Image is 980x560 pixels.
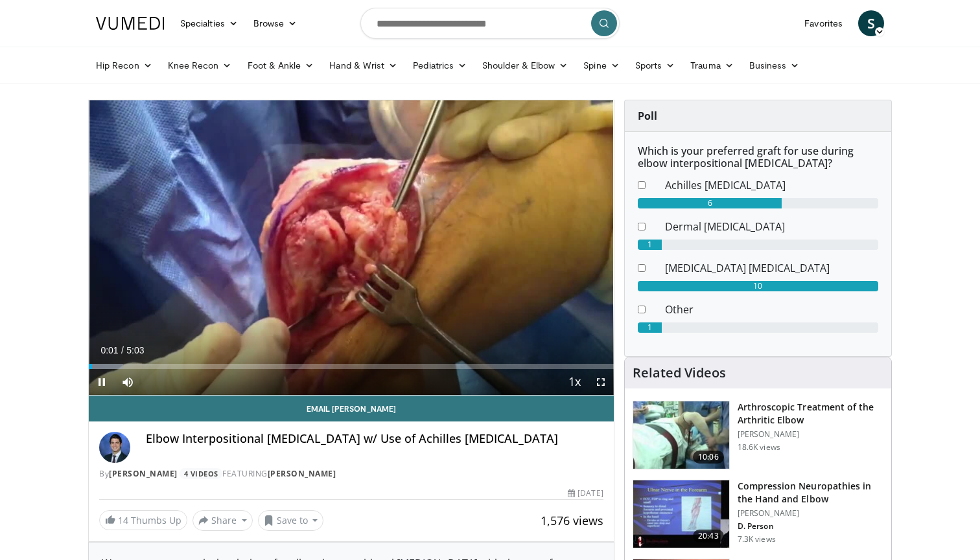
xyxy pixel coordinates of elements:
a: Favorites [797,10,850,36]
a: 10:06 Arthroscopic Treatment of the Arthritic Elbow [PERSON_NAME] 18.6K views [633,401,883,469]
strong: Poll [638,109,657,123]
dd: Achilles [MEDICAL_DATA] [655,177,888,193]
span: 10:06 [693,451,724,464]
span: 20:43 [693,530,724,543]
a: Business [741,52,808,78]
span: 0:01 [100,345,118,355]
p: [PERSON_NAME] [738,508,883,519]
a: Email [PERSON_NAME] [89,396,614,421]
button: Save to [258,510,324,531]
div: 6 [638,198,782,208]
a: Sports [627,52,683,78]
img: 38495_0000_3.png.150x105_q85_crop-smart_upscale.jpg [633,401,729,469]
p: 7.3K views [738,534,776,544]
a: [PERSON_NAME] [109,468,178,479]
a: Shoulder & Elbow [474,52,576,78]
a: Trauma [682,52,741,78]
dd: Dermal [MEDICAL_DATA] [655,219,888,234]
div: By FEATURING [99,468,603,480]
a: 20:43 Compression Neuropathies in the Hand and Elbow [PERSON_NAME] D. Person 7.3K views [633,480,883,548]
a: Pediatrics [405,52,474,78]
h6: Which is your preferred graft for use during elbow interpositional [MEDICAL_DATA]? [638,145,878,170]
span: 1,576 views [541,513,603,528]
img: VuMedi Logo [96,17,165,30]
h3: Arthroscopic Treatment of the Arthritic Elbow [738,401,883,427]
a: Foot & Ankle [240,52,322,78]
h4: Related Videos [633,365,726,381]
p: [PERSON_NAME] [738,429,883,440]
h3: Compression Neuropathies in the Hand and Elbow [738,480,883,506]
a: Browse [246,10,305,36]
div: [DATE] [568,487,603,499]
p: D. Person [738,521,883,532]
div: 1 [638,322,662,333]
span: / [121,345,124,355]
a: 14 Thumbs Up [99,510,187,530]
img: Avatar [99,432,130,463]
a: S [858,10,884,36]
button: Fullscreen [588,369,614,395]
a: Spine [576,52,627,78]
video-js: Video Player [89,100,614,396]
button: Mute [115,369,141,395]
img: b54436d8-8e88-4114-8e17-c60436be65a7.150x105_q85_crop-smart_upscale.jpg [633,480,729,548]
a: Hip Recon [88,52,160,78]
button: Share [192,510,253,531]
span: 5:03 [126,345,144,355]
button: Playback Rate [562,369,588,395]
h4: Elbow Interpositional [MEDICAL_DATA] w/ Use of Achilles [MEDICAL_DATA] [146,432,603,446]
div: 1 [638,240,662,250]
dd: [MEDICAL_DATA] [MEDICAL_DATA] [655,260,888,276]
a: [PERSON_NAME] [268,468,336,479]
a: Knee Recon [160,52,240,78]
p: 18.6K views [738,442,780,453]
button: Pause [89,369,115,395]
span: 14 [118,514,128,526]
input: Search topics, interventions [360,8,620,39]
a: Hand & Wrist [321,52,405,78]
a: Specialties [172,10,246,36]
a: 4 Videos [180,468,222,479]
div: 10 [638,281,878,291]
dd: Other [655,302,888,317]
div: Progress Bar [89,364,614,369]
